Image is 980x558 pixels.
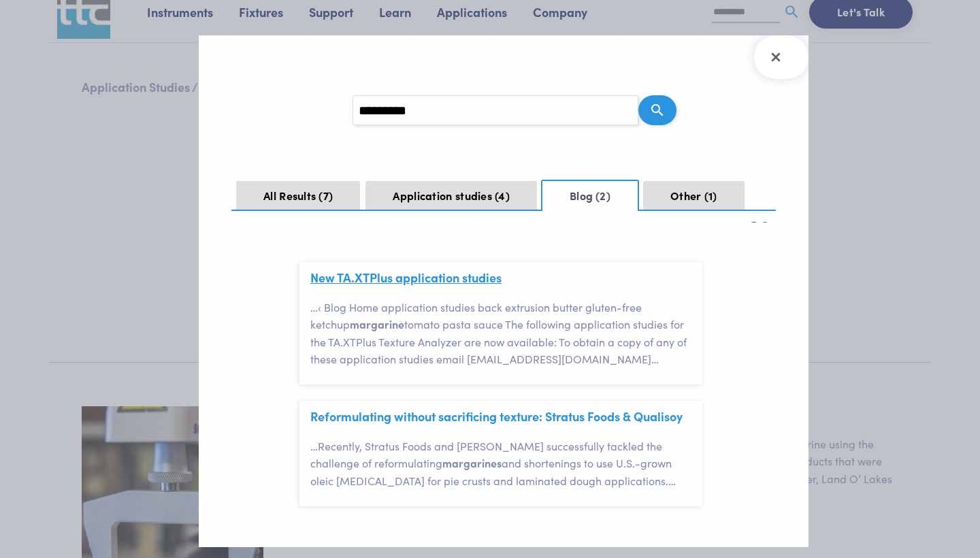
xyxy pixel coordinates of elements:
[310,438,702,490] p: Recently, Stratus Foods and [PERSON_NAME] successfully tackled the challenge of reformulating and...
[704,188,717,203] span: 1
[299,262,702,384] article: New TA.XTPlus application studies
[668,473,676,488] span: …
[638,95,676,125] button: Search
[350,316,404,331] span: margarine
[199,35,808,547] section: Search Results
[236,181,360,210] button: All Results
[310,408,683,425] a: Reformulating without sacrificing texture: Stratus Foods & Qualisoy
[310,409,683,424] span: Reformulating without sacrificing texture: Stratus Foods & Qualisoy
[442,455,502,470] span: margarines
[310,270,502,285] span: New TA.XTPlus application studies
[643,181,744,210] button: Other
[310,438,318,453] span: …
[310,269,502,286] a: New TA.XTPlus application studies
[651,351,659,366] span: …
[541,180,639,211] button: Blog
[754,35,808,79] button: Close Search Results
[318,188,333,203] span: 7
[299,401,702,506] article: Reformulating without sacrificing texture: Stratus Foods & Qualisoy
[365,181,537,210] button: Application studies
[595,188,610,203] span: 2
[310,299,318,314] span: …
[495,188,510,203] span: 4
[310,299,702,368] p: ‹ Blog Home application studies back extrusion butter gluten-free ketchup tomato pasta sauce The ...
[231,174,776,211] nav: Search Result Navigation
